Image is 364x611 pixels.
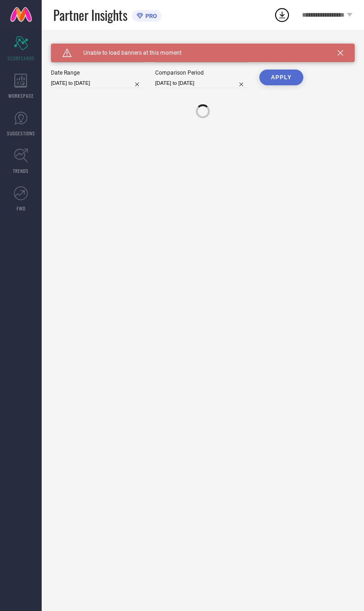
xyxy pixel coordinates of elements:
[17,205,25,212] span: FWD
[274,6,290,23] div: Open download list
[13,167,29,174] span: TRENDS
[7,130,35,137] span: SUGGESTIONS
[51,44,144,50] div: Brand
[51,78,144,88] input: Select date range
[53,6,127,25] span: Partner Insights
[259,70,303,85] button: APPLY
[143,13,157,19] span: PRO
[155,70,248,76] div: Comparison Period
[51,70,144,76] div: Date Range
[7,55,35,62] span: SCORECARDS
[72,50,182,56] span: Unable to load banners at this moment
[8,92,34,99] span: WORKSPACE
[155,78,248,88] input: Select comparison period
